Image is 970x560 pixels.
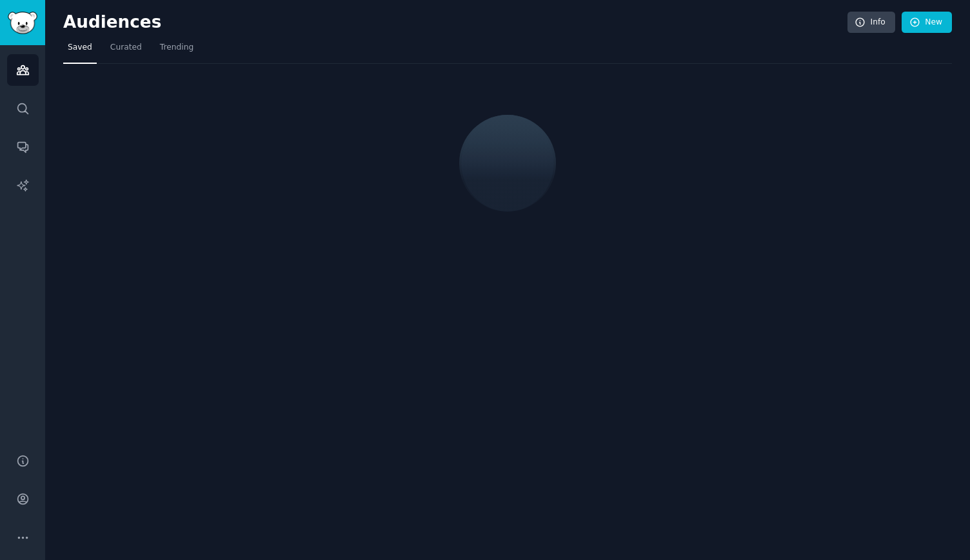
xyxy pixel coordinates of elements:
[63,12,847,33] h2: Audiences
[68,42,92,54] span: Saved
[106,37,146,64] a: Curated
[902,12,952,34] a: New
[160,42,193,54] span: Trending
[110,42,142,54] span: Curated
[847,12,895,34] a: Info
[155,37,198,64] a: Trending
[8,12,37,34] img: GummySearch logo
[63,37,97,64] a: Saved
